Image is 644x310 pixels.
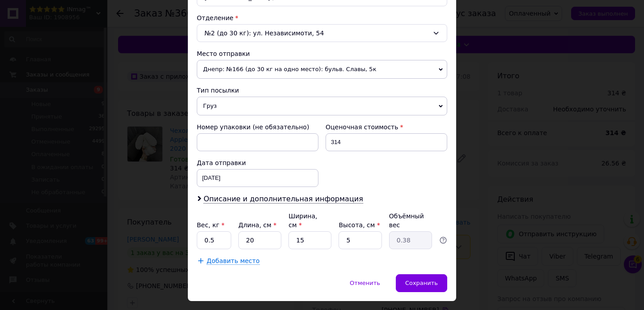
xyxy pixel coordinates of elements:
span: Описание и дополнительная информация [203,195,363,204]
span: Тип посылки [197,87,239,94]
label: Высота, см [339,221,380,229]
div: №2 (до 30 кг): ул. Независимоти, 54 [197,24,447,42]
span: Добавить место [207,257,260,265]
span: Сохранить [405,280,438,286]
label: Ширина, см [288,212,317,229]
span: Груз [197,97,447,115]
span: Днепр: №166 (до 30 кг на одно место): бульв. Славы, 5к [197,60,447,79]
span: Место отправки [197,50,250,57]
div: Оценочная стоимость [326,123,447,132]
span: Отменить [350,280,380,286]
div: Дата отправки [197,158,318,167]
label: Вес, кг [197,221,225,229]
label: Длина, см [238,221,276,229]
div: Объёмный вес [389,212,432,229]
div: Номер упаковки (не обязательно) [197,123,318,132]
div: Отделение [197,13,447,22]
